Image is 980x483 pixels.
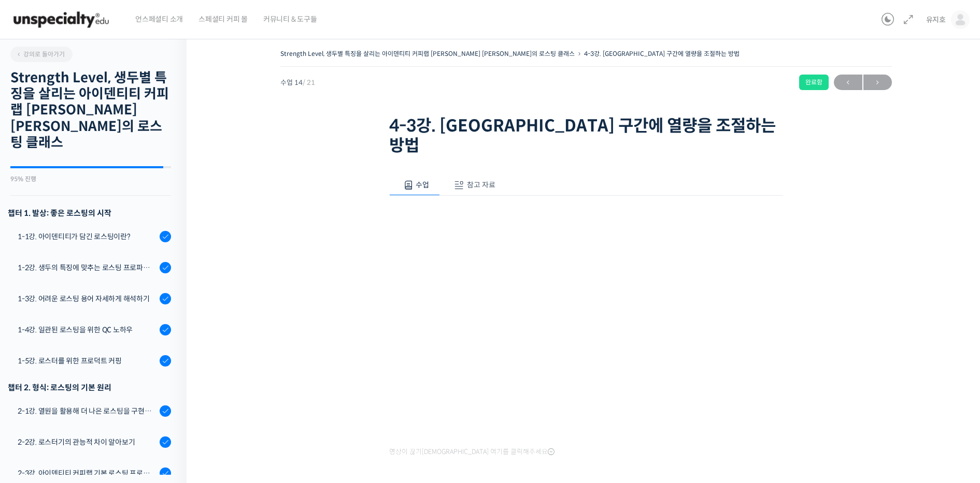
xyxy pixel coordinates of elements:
[303,78,315,87] span: / 21
[8,380,171,394] div: 챕터 2. 형식: 로스팅의 기본 원리
[389,448,555,456] span: 영상이 끊기[DEMOGRAPHIC_DATA] 여기를 클릭해주세요
[18,355,157,367] div: 1-5강. 로스터를 위한 프로덕트 커핑
[18,405,157,417] div: 2-1강. 열원을 활용해 더 나은 로스팅을 구현하는 방법
[18,293,157,304] div: 1-3강. 어려운 로스팅 용어 자세하게 해석하기
[926,15,946,24] span: 유지호
[834,75,862,90] a: ←이전
[18,467,157,479] div: 2-3강. 아이덴티티 커피랩 기본 로스팅 프로파일 세팅
[416,180,429,189] span: 수업
[18,262,157,273] div: 1-2강. 생두의 특징에 맞추는 로스팅 프로파일 'Stength Level'
[799,75,829,90] div: 완료함
[10,70,171,151] h2: Strength Level, 생두별 특징을 살리는 아이덴티티 커피랩 [PERSON_NAME] [PERSON_NAME]의 로스팅 클래스
[18,436,157,448] div: 2-2강. 로스터기의 관능적 차이 알아보기
[18,231,157,242] div: 1-1강. 아이덴티티가 담긴 로스팅이란?
[467,180,495,189] span: 참고 자료
[863,75,892,90] a: 다음→
[389,116,783,156] h1: 4-3강. [GEOGRAPHIC_DATA] 구간에 열량을 조절하는 방법
[584,50,740,57] a: 4-3강. [GEOGRAPHIC_DATA] 구간에 열량을 조절하는 방법
[863,76,892,90] span: →
[16,50,65,58] span: 강의로 돌아가기
[280,50,575,57] a: Strength Level, 생두별 특징을 살리는 아이덴티티 커피랩 [PERSON_NAME] [PERSON_NAME]의 로스팅 클래스
[18,324,157,335] div: 1-4강. 일관된 로스팅을 위한 QC 노하우
[8,206,171,220] h3: 챕터 1. 발상: 좋은 로스팅의 시작
[10,176,171,182] div: 95% 진행
[834,76,862,90] span: ←
[10,47,73,62] a: 강의로 돌아가기
[280,79,315,86] span: 수업 14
